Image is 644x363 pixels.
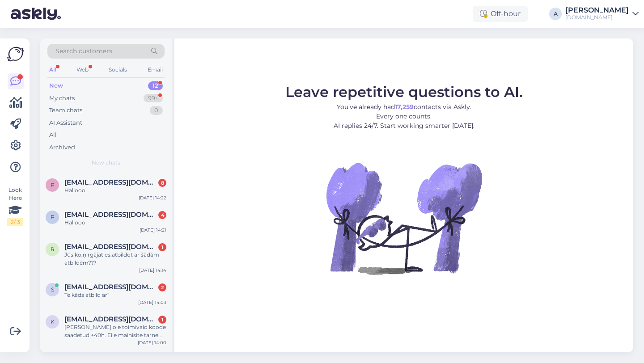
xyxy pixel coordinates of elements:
div: My chats [49,94,75,103]
div: Jūs ko,ņirgājaties,atbildot ar šādām atbildēm??? [64,251,166,267]
div: 99+ [144,94,163,103]
div: Socials [107,64,129,76]
span: raivis280@inbox.lv [64,243,157,251]
span: r [51,246,55,253]
div: Web [75,64,90,76]
div: [PERSON_NAME] ole toimivaid koode saadetud +40h. Eile mainisite tarne probleeme. [64,323,166,339]
div: [DOMAIN_NAME] [565,14,629,21]
span: s [51,286,54,293]
div: 12 [148,81,163,90]
span: k [51,318,55,325]
span: Leave repetitive questions to AI. [285,83,523,101]
span: p [51,181,55,188]
div: A [549,8,562,20]
div: 4 [158,211,166,219]
span: Search customers [55,46,112,56]
b: 17,259 [395,103,414,111]
div: [PERSON_NAME] [565,7,629,14]
div: Team chats [49,106,82,115]
div: 8 [158,179,166,187]
span: paanp4108@gmail.com [64,211,157,219]
div: AI Assistant [49,118,82,127]
div: Look Here [7,186,23,226]
div: [DATE] 14:00 [138,339,166,346]
p: You’ve already had contacts via Askly. Every one counts. AI replies 24/7. Start working smarter [... [285,102,523,131]
div: 1 [158,243,166,251]
div: Email [146,64,165,76]
span: svaigspasts@inbox.lv [64,283,157,291]
div: Hallooo [64,186,166,194]
img: Askly Logo [7,46,24,63]
span: New chats [92,159,120,167]
div: 0 [150,106,163,115]
div: All [47,64,58,76]
div: Archived [49,143,75,152]
div: [DATE] 14:22 [139,194,166,201]
div: 1 [158,316,166,324]
div: [DATE] 14:14 [139,267,166,274]
span: paanp4108@gmail.com [64,178,157,186]
div: All [49,131,57,139]
div: Te kāds atbild arī [64,291,166,299]
a: [PERSON_NAME][DOMAIN_NAME] [565,7,639,21]
img: No Chat active [323,138,484,299]
span: kanpauar@gmail.com [64,315,157,323]
div: New [49,81,63,90]
div: 2 / 3 [7,218,23,226]
div: [DATE] 14:21 [140,227,166,233]
div: [DATE] 14:03 [138,299,166,306]
div: Hallooo [64,219,166,227]
div: 2 [158,283,166,291]
span: p [51,214,55,220]
div: Off-hour [473,6,528,22]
